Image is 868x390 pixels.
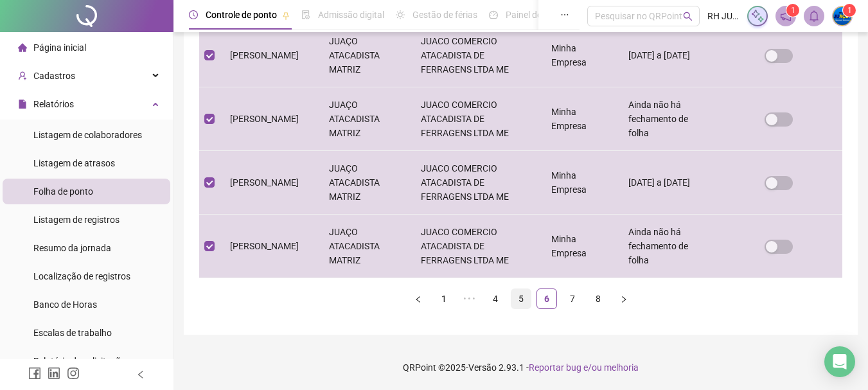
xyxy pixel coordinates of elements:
[562,288,583,309] li: 7
[18,43,27,52] span: home
[206,10,277,20] span: Controle de ponto
[28,367,41,380] span: facebook
[136,370,145,379] span: left
[506,10,556,20] span: Painel do DP
[489,10,498,19] span: dashboard
[319,24,411,87] td: JUAÇO ATACADISTA MATRIZ
[408,288,429,309] li: Página anterior
[411,215,540,278] td: JUACO COMERCIO ATACADISTA DE FERRAGENS LTDA ME
[459,288,480,309] li: 5 páginas anteriores
[301,10,310,19] span: file-done
[833,6,852,26] img: 66582
[412,10,477,20] span: Gestão de férias
[173,345,868,390] footer: QRPoint © 2025 - 2.93.1 -
[319,151,411,215] td: JUAÇO ATACADISTA MATRIZ
[563,289,582,308] a: 7
[537,289,556,308] a: 6
[780,10,792,22] span: notification
[318,10,384,20] span: Admissão digital
[847,6,852,15] span: 1
[230,114,299,124] span: [PERSON_NAME]
[396,10,405,19] span: sun
[541,151,618,215] td: Minha Empresa
[33,299,97,310] span: Banco de Horas
[459,288,480,309] span: •••
[411,151,540,215] td: JUACO COMERCIO ATACADISTA DE FERRAGENS LTDA ME
[683,12,693,21] span: search
[628,100,688,138] span: Ainda não há fechamento de folha
[485,288,506,309] li: 4
[541,24,618,87] td: Minha Empresa
[411,24,540,87] td: JUACO COMERCIO ATACADISTA DE FERRAGENS LTDA ME
[434,289,454,308] a: 1
[628,227,688,265] span: Ainda não há fechamento de folha
[33,328,112,338] span: Escalas de trabalho
[588,288,608,309] li: 8
[614,288,634,309] li: Próxima página
[319,87,411,151] td: JUAÇO ATACADISTA MATRIZ
[18,100,27,109] span: file
[620,296,628,303] span: right
[230,241,299,251] span: [PERSON_NAME]
[18,71,27,80] span: user-add
[67,367,80,380] span: instagram
[486,289,505,308] a: 4
[33,215,120,225] span: Listagem de registros
[614,288,634,309] button: right
[589,289,608,308] a: 8
[411,87,540,151] td: JUACO COMERCIO ATACADISTA DE FERRAGENS LTDA ME
[230,50,299,60] span: [PERSON_NAME]
[408,288,429,309] button: left
[33,158,115,168] span: Listagem de atrasos
[33,356,130,366] span: Relatório de solicitações
[33,130,142,140] span: Listagem de colaboradores
[33,186,93,197] span: Folha de ponto
[33,271,130,281] span: Localização de registros
[560,10,569,19] span: ellipsis
[414,296,422,303] span: left
[189,10,198,19] span: clock-circle
[791,6,795,15] span: 1
[618,24,716,87] td: [DATE] a [DATE]
[33,42,86,53] span: Página inicial
[824,346,855,377] div: Open Intercom Messenger
[48,367,60,380] span: linkedin
[468,362,497,373] span: Versão
[434,288,454,309] li: 1
[282,12,290,19] span: pushpin
[786,4,799,17] sup: 1
[541,87,618,151] td: Minha Empresa
[618,151,716,215] td: [DATE] a [DATE]
[319,215,411,278] td: JUAÇO ATACADISTA MATRIZ
[33,243,111,253] span: Resumo da jornada
[511,289,531,308] a: 5
[808,10,820,22] span: bell
[529,362,639,373] span: Reportar bug e/ou melhoria
[33,99,74,109] span: Relatórios
[33,71,75,81] span: Cadastros
[541,215,618,278] td: Minha Empresa
[843,4,856,17] sup: Atualize o seu contato no menu Meus Dados
[536,288,557,309] li: 6
[750,9,765,23] img: sparkle-icon.fc2bf0ac1784a2077858766a79e2daf3.svg
[511,288,531,309] li: 5
[230,177,299,188] span: [PERSON_NAME]
[707,9,740,23] span: RH JUAÇO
